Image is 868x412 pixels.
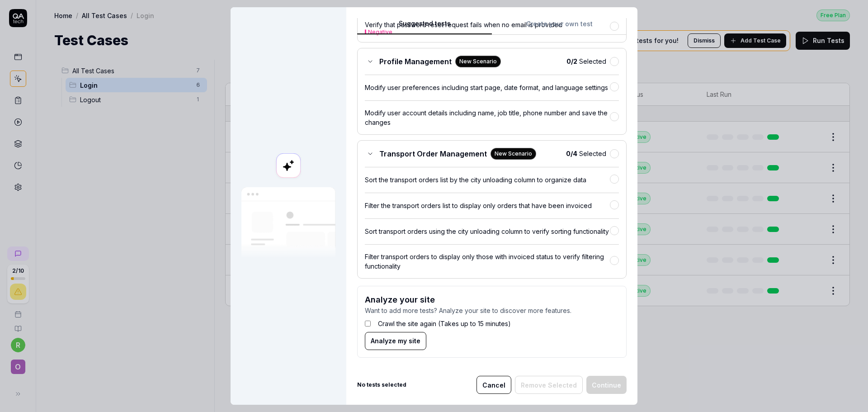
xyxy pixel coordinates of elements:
[365,201,610,210] div: Filter the transport orders list to display only orders that have been invoiced
[365,227,610,236] div: Sort transport orders using the city unloading column to verify sorting functionality
[357,381,406,389] b: No tests selected
[368,29,392,35] button: Negative
[515,376,583,394] button: Remove Selected
[365,332,426,350] button: Analyze my site
[365,294,619,306] h3: Analyze your site
[365,252,610,271] div: Filter transport orders to display only those with invoiced status to verify filtering functionality
[371,336,420,346] span: Analyze my site
[379,56,452,67] span: Profile Management
[492,19,627,35] button: Create your own test
[586,376,627,394] button: Continue
[566,149,606,158] span: Selected
[241,187,335,259] img: Our AI scans your site and suggests things to test
[365,83,610,92] div: Modify user preferences including start page, date format, and language settings
[379,148,487,159] span: Transport Order Management
[455,56,501,67] div: New Scenario
[378,319,511,328] label: Crawl the site again (Takes up to 15 minutes)
[566,150,577,157] b: 0 / 4
[365,175,610,185] div: Sort the transport orders list by the city unloading column to organize data
[357,19,492,35] button: Suggested tests
[566,57,577,65] b: 0 / 2
[365,306,619,315] p: Want to add more tests? Analyze your site to discover more features.
[566,57,606,66] span: Selected
[476,376,511,394] button: Cancel
[491,148,536,160] div: New Scenario
[365,108,610,127] div: Modify user account details including name, job title, phone number and save the changes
